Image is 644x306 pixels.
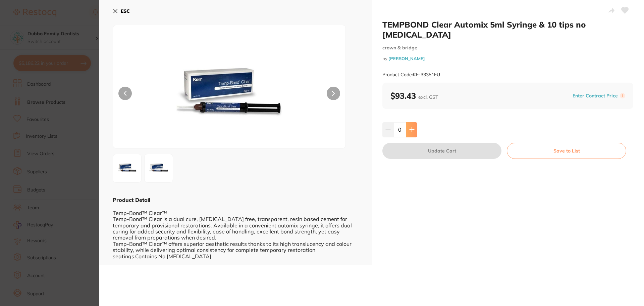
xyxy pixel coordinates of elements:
[507,143,626,159] button: Save to List
[113,196,150,203] b: Product Detail
[147,156,171,180] img: RVVfMi5qcGc
[418,94,438,100] span: excl. GST
[382,56,633,61] small: by
[382,72,440,78] small: Product Code: KE-33351EU
[113,5,130,17] button: ESC
[620,93,625,98] label: i
[115,156,139,180] img: RVUuanBn
[113,204,358,259] div: Temp-Bond™ Clear™ Temp-Bond™ Clear is a dual cure, [MEDICAL_DATA] free, transparent, resin based ...
[382,19,633,40] h2: TEMPBOND Clear Automix 5ml Syringe & 10 tips no [MEDICAL_DATA]
[160,42,299,148] img: RVUuanBn
[390,91,438,101] b: $93.43
[571,93,620,99] button: Enter Contract Price
[121,8,130,14] b: ESC
[388,56,425,61] a: [PERSON_NAME]
[382,45,633,51] small: crown & bridge
[382,143,501,159] button: Update Cart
